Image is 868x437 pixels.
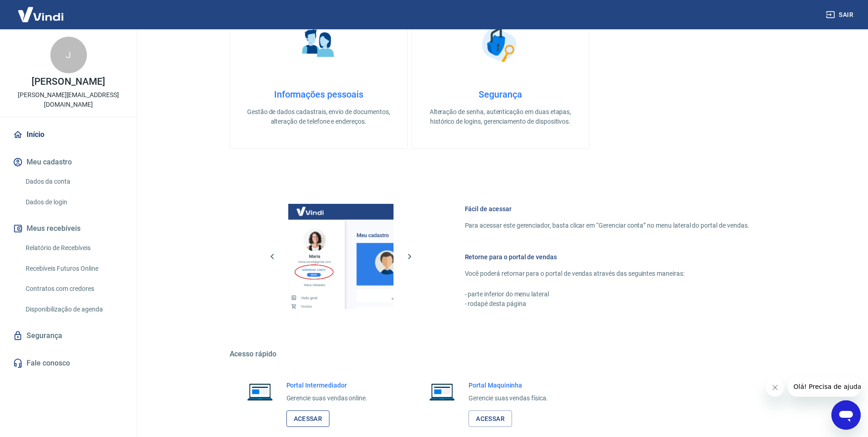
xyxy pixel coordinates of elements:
[11,353,126,373] a: Fale conosco
[22,193,126,212] a: Dados de login
[465,290,749,299] p: - parte inferior do menu lateral
[423,381,461,403] img: Imagem de um notebook aberto
[32,77,105,87] p: [PERSON_NAME]
[245,89,393,100] h4: Informações pessoais
[11,152,126,172] button: Meu cadastro
[230,350,771,359] h5: Acesso rápido
[50,37,87,73] div: J
[465,269,749,279] p: Você poderá retornar para o portal de vendas através das seguintes maneiras:
[426,107,574,126] p: Alteração de senha, autenticação em duas etapas, histórico de logins, gerenciamento de dispositivos.
[5,6,77,14] span: Olá! Precisa de ajuda?
[241,381,279,403] img: Imagem de um notebook aberto
[11,326,126,346] a: Segurança
[22,172,126,191] a: Dados da conta
[469,381,548,390] h6: Portal Maquininha
[766,378,784,397] iframe: Fechar mensagem
[22,279,126,298] a: Contratos com credores
[469,393,548,403] p: Gerencie suas vendas física.
[286,410,330,427] a: Acessar
[831,400,861,430] iframe: Botão para abrir a janela de mensagens
[22,259,126,278] a: Recebíveis Futuros Online
[288,204,394,309] img: Imagem da dashboard mostrando o botão de gerenciar conta na sidebar no lado esquerdo
[296,21,341,67] img: Informações pessoais
[477,21,523,67] img: Segurança
[788,377,861,397] iframe: Mensagem da empresa
[465,221,749,230] p: Para acessar este gerenciador, basta clicar em “Gerenciar conta” no menu lateral do portal de ven...
[245,107,393,126] p: Gestão de dados cadastrais, envio de documentos, alteração de telefone e endereços.
[286,393,368,403] p: Gerencie suas vendas online.
[469,410,512,427] a: Acessar
[11,0,70,28] img: Vindi
[7,90,129,109] p: [PERSON_NAME][EMAIL_ADDRESS][DOMAIN_NAME]
[465,252,749,262] h6: Retorne para o portal de vendas
[11,125,126,145] a: Início
[465,204,749,213] h6: Fácil de acessar
[11,218,126,239] button: Meus recebíveis
[22,300,126,319] a: Disponibilização de agenda
[22,239,126,257] a: Relatório de Recebíveis
[465,299,749,309] p: - rodapé desta página
[824,6,857,23] button: Sair
[426,89,574,100] h4: Segurança
[286,381,368,390] h6: Portal Intermediador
